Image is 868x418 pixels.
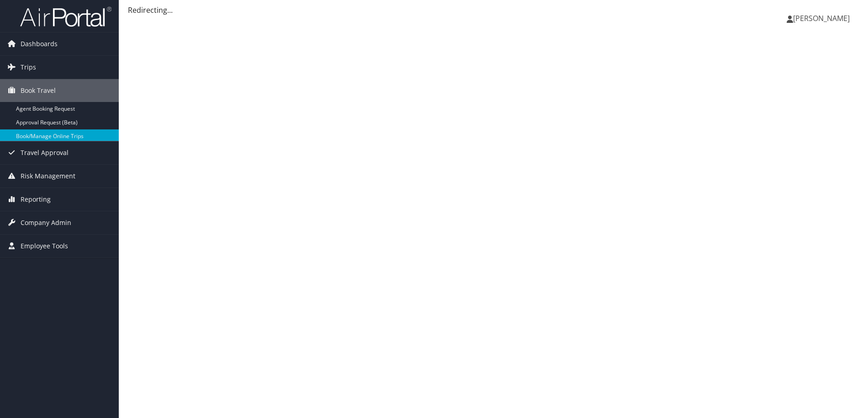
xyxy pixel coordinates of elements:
[21,165,75,188] span: Risk Management
[21,211,71,234] span: Company Admin
[21,56,36,79] span: Trips
[21,188,51,211] span: Reporting
[21,235,68,257] span: Employee Tools
[793,13,850,23] span: [PERSON_NAME]
[21,141,69,164] span: Travel Approval
[128,5,859,16] div: Redirecting...
[20,6,111,27] img: airportal-logo.png
[21,32,58,55] span: Dashboards
[21,79,56,102] span: Book Travel
[787,5,859,32] a: [PERSON_NAME]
